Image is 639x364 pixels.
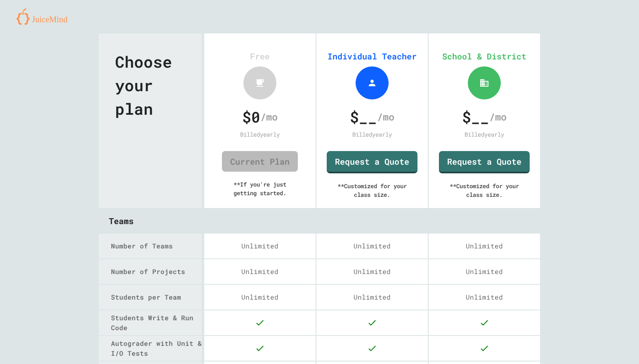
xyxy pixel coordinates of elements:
div: Students Write & Run Code [111,313,202,333]
span: $ __ [462,106,489,128]
a: Request a Quote [439,151,530,173]
div: Billed yearly [212,130,307,139]
div: ** If you're just getting started. [212,172,307,206]
div: School & District [437,50,532,62]
div: ** Customized for your class size. [325,173,420,207]
div: Unlimited [429,285,540,310]
div: Choose your plan [99,33,202,208]
div: Students per Team [111,292,202,302]
div: Free [212,50,307,62]
div: Unlimited [204,234,316,258]
a: Request a Quote [327,151,417,173]
div: Unlimited [204,285,316,310]
span: $ __ [350,106,377,128]
div: /mo [215,106,305,128]
div: Unlimited [316,285,428,310]
div: Unlimited [204,259,316,284]
span: $ 0 [242,106,260,128]
iframe: chat widget [604,331,631,356]
div: Unlimited [316,259,428,284]
div: Unlimited [429,259,540,284]
div: Unlimited [316,234,428,258]
img: logo-orange.svg [17,8,74,25]
div: Billed yearly [437,130,532,139]
div: Number of Projects [111,267,202,277]
div: /mo [327,106,417,128]
div: Teams [99,208,540,233]
a: Current Plan [222,151,298,172]
div: /mo [439,106,530,128]
div: Billed yearly [325,130,420,139]
div: ** Customized for your class size. [437,173,532,207]
div: Autograder with Unit & I/O Tests [111,338,202,358]
div: Individual Teacher [325,50,420,62]
iframe: chat widget [571,295,631,330]
div: Unlimited [429,234,540,258]
div: Number of Teams [111,241,202,251]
